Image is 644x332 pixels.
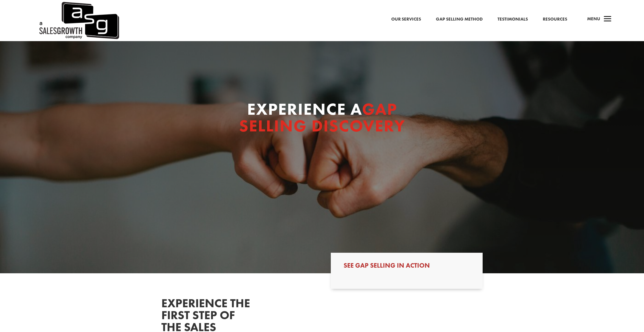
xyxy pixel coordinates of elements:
[436,15,483,23] a: Gap Selling Method
[498,15,528,23] a: Testimonials
[238,101,406,137] h1: Experience a
[239,98,405,136] span: Gap Selling Discovery
[344,262,470,272] h3: See Gap Selling in Action
[391,15,421,23] a: Our Services
[587,16,600,22] span: Menu
[602,13,614,25] span: a
[543,15,567,23] a: Resources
